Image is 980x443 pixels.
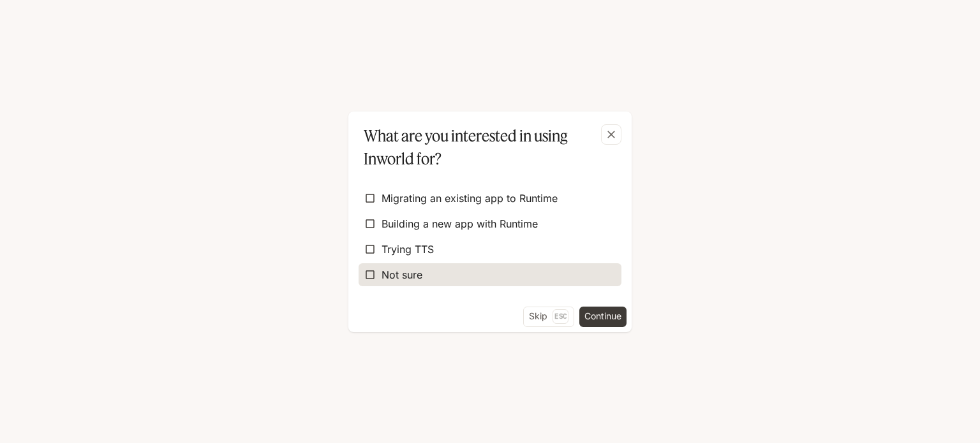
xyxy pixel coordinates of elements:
p: Esc [553,309,568,323]
button: SkipEsc [523,307,574,327]
span: Not sure [382,267,422,282]
span: Building a new app with Runtime [382,216,538,231]
span: Trying TTS [382,242,434,257]
p: What are you interested in using Inworld for? [364,124,611,170]
span: Migrating an existing app to Runtime [382,191,558,206]
button: Continue [579,307,627,327]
